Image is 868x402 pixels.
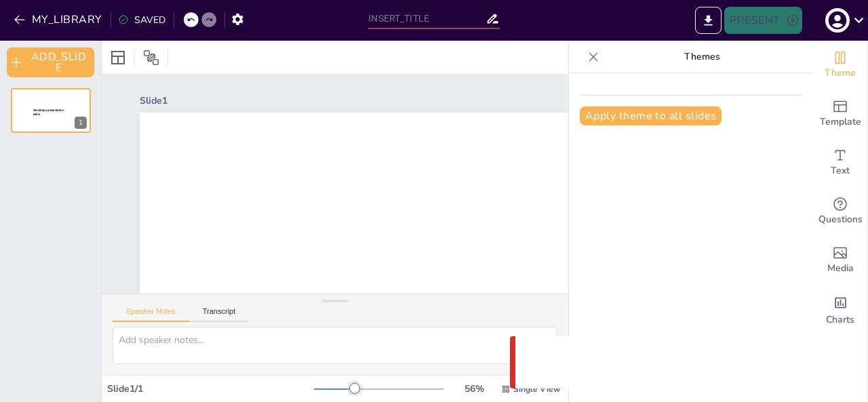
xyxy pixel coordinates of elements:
[826,313,854,327] span: Charts
[818,212,863,227] span: Questions
[33,108,64,116] span: Sendsteps presentation editor
[143,49,159,66] span: Position
[458,382,490,395] div: 56 %
[604,41,800,73] p: Themes
[813,236,867,285] div: Add images, graphics, shapes or video
[107,382,314,395] div: Slide 1 / 1
[695,7,722,34] button: EXPORT_TO_POWERPOINT
[10,9,108,31] button: MY_LIBRARY
[553,355,814,371] p: Something went wrong with the request. (CORS)
[813,41,867,89] div: Change the overall theme
[820,115,861,129] span: Template
[107,47,129,68] div: Layout
[7,47,94,77] button: ADD_SLIDE
[113,307,189,322] button: Speaker Notes
[827,261,854,276] span: Media
[825,66,856,81] span: Theme
[140,94,729,107] div: Slide 1
[813,285,867,334] div: Add charts and graphs
[368,9,485,28] input: INSERT_TITLE
[813,89,867,138] div: Add ready made slides
[813,187,867,236] div: Get real-time input from your audience
[75,117,87,129] div: 1
[724,7,802,34] button: PRESENT
[813,138,867,187] div: Add text boxes
[118,14,165,26] div: SAVED
[831,163,850,178] span: Text
[11,88,91,133] div: 1
[580,106,722,125] button: Apply theme to all slides
[189,307,250,322] button: Transcript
